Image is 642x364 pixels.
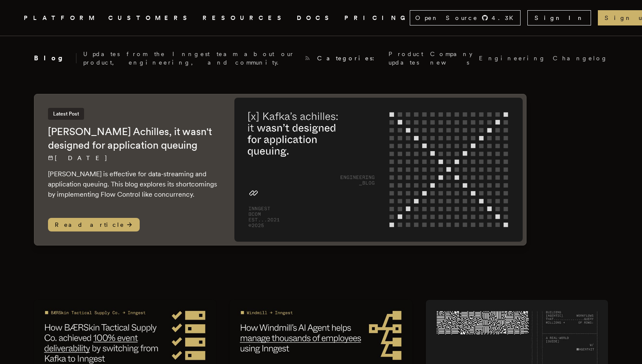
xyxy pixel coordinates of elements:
[48,169,217,200] p: [PERSON_NAME] is effective for data-streaming and application queuing. This blog explores its sho...
[479,54,546,62] a: Engineering
[34,53,76,63] h2: Blog
[34,94,527,245] a: Latest Post[PERSON_NAME] Achilles, it wasn't designed for application queuing[DATE] [PERSON_NAME]...
[48,125,217,152] h2: [PERSON_NAME] Achilles, it wasn't designed for application queuing
[430,50,472,67] a: Company news
[527,10,591,25] a: Sign In
[344,13,410,23] a: PRICING
[24,13,98,23] button: PLATFORM
[108,13,192,23] a: CUSTOMERS
[48,154,217,162] p: [DATE]
[317,54,382,62] span: Categories:
[234,98,523,242] img: Featured image for Kafka's Achilles, it wasn't designed for application queuing blog post
[48,218,140,231] span: Read article
[553,54,608,62] a: Changelog
[415,14,478,22] span: Open Source
[203,13,287,23] button: RESOURCES
[492,14,518,22] span: 4.3 K
[297,13,334,23] a: DOCS
[48,108,84,120] span: Latest Post
[83,50,298,67] p: Updates from the Inngest team about our product, engineering, and community.
[389,50,423,67] a: Product updates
